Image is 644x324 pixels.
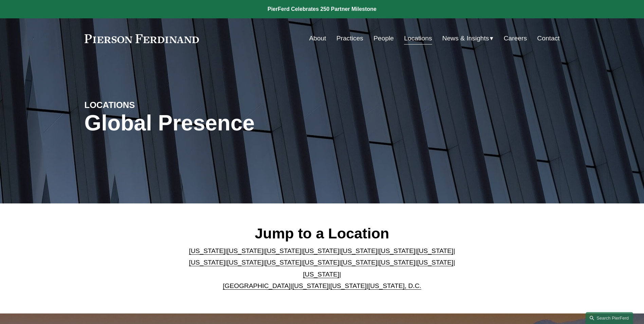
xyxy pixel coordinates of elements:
a: Contact [537,32,559,45]
a: [US_STATE] [265,247,301,254]
a: [US_STATE] [379,247,415,254]
a: Search this site [586,312,633,324]
a: People [373,32,394,45]
p: | | | | | | | | | | | | | | | | | | [183,245,461,292]
a: [US_STATE] [189,259,225,266]
h2: Jump to a Location [183,224,461,242]
a: [US_STATE] [189,247,225,254]
a: [US_STATE] [292,282,329,289]
a: Practices [336,32,363,45]
a: [US_STATE] [341,247,377,254]
a: [US_STATE] [303,271,339,278]
a: [US_STATE] [227,259,263,266]
a: [US_STATE] [227,247,263,254]
a: [GEOGRAPHIC_DATA] [223,282,291,289]
a: [US_STATE] [330,282,367,289]
a: folder dropdown [442,32,494,45]
a: [US_STATE] [379,259,415,266]
a: [US_STATE] [417,247,453,254]
h4: LOCATIONS [85,100,203,110]
a: Careers [504,32,527,45]
a: [US_STATE], D.C. [368,282,421,289]
a: [US_STATE] [417,259,453,266]
a: [US_STATE] [341,259,377,266]
a: [US_STATE] [265,259,301,266]
h1: Global Presence [85,111,401,136]
span: News & Insights [442,33,489,44]
a: Locations [404,32,432,45]
a: About [309,32,326,45]
a: [US_STATE] [303,259,339,266]
a: [US_STATE] [303,247,339,254]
